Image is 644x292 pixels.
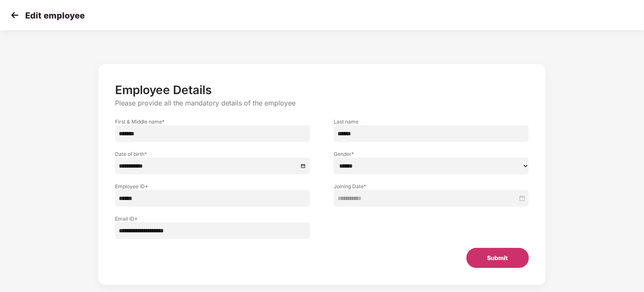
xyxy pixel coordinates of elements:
[334,150,529,158] label: Gender
[8,9,21,21] img: svg+xml;base64,PHN2ZyB4bWxucz0iaHR0cDovL3d3dy53My5vcmcvMjAwMC9zdmciIHdpZHRoPSIzMCIgaGVpZ2h0PSIzMC...
[334,118,529,125] label: Last name
[115,118,310,125] label: First & Middle name
[115,83,529,97] p: Employee Details
[334,183,529,190] label: Joining Date
[466,248,529,268] button: Submit
[115,150,310,158] label: Date of birth
[115,183,310,190] label: Employee ID
[115,99,529,108] p: Please provide all the mandatory details of the employee
[25,11,85,21] p: Edit employee
[115,215,310,222] label: Email ID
